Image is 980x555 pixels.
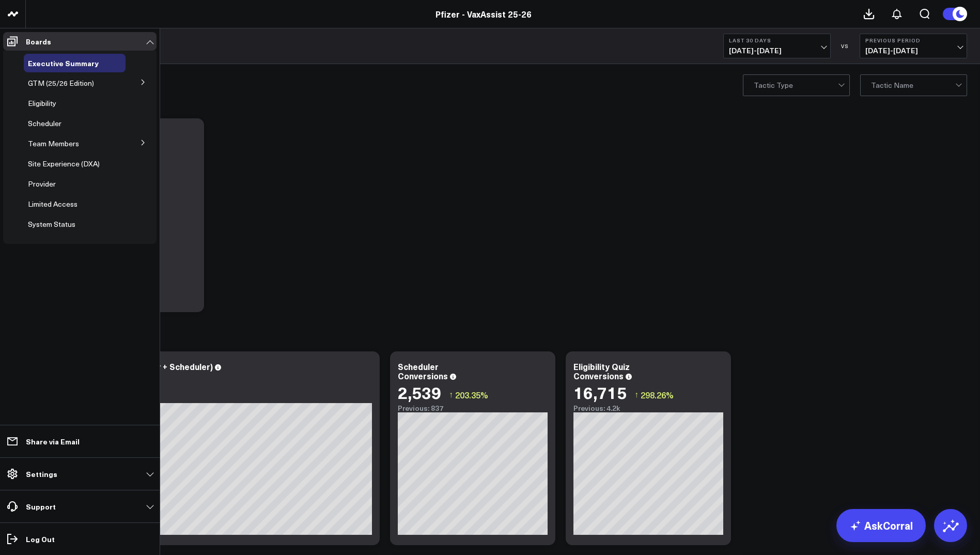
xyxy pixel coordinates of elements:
div: Scheduler Conversions [398,361,448,381]
span: GTM (25/26 Edition) [28,78,94,88]
a: GTM (25/26 Edition) [28,79,94,87]
span: 298.26% [641,389,674,400]
a: Provider [28,180,56,188]
p: Boards [26,37,51,45]
p: Log Out [26,535,55,543]
span: [DATE] - [DATE] [729,47,825,55]
button: Last 30 Days[DATE]-[DATE] [723,34,831,58]
a: Log Out [3,530,157,548]
a: Team Members [28,140,79,148]
a: Pfizer - VaxAssist 25-26 [435,8,532,20]
a: Site Experience (DXA) [28,160,100,168]
div: Previous: 4.2k [573,404,723,412]
div: Eligibility Quiz Conversions [573,361,630,381]
span: Scheduler [28,118,61,128]
span: Provider [28,179,56,189]
div: Previous: 837 [398,404,548,412]
span: Team Members [28,138,79,148]
div: VS [836,43,854,49]
a: Eligibility [28,99,56,107]
b: Previous Period [865,37,961,43]
span: Limited Access [28,199,77,209]
span: Executive Summary [28,58,99,68]
div: 16,715 [573,383,627,402]
p: Share via Email [26,437,80,445]
span: System Status [28,219,75,229]
p: Settings [26,470,57,478]
span: Eligibility [28,98,56,108]
a: Limited Access [28,200,77,208]
span: [DATE] - [DATE] [865,47,961,55]
span: ↑ [449,388,453,402]
span: Site Experience (DXA) [28,159,100,168]
div: Previous: 5.03k [46,395,372,403]
a: AskCorral [836,509,926,542]
a: Scheduler [28,119,61,128]
div: 2,539 [398,383,441,402]
span: 203.35% [455,389,488,400]
a: System Status [28,220,75,228]
b: Last 30 Days [729,37,825,43]
a: Executive Summary [28,59,99,67]
span: ↑ [634,388,639,402]
p: Support [26,502,56,511]
button: Previous Period[DATE]-[DATE] [860,34,967,58]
